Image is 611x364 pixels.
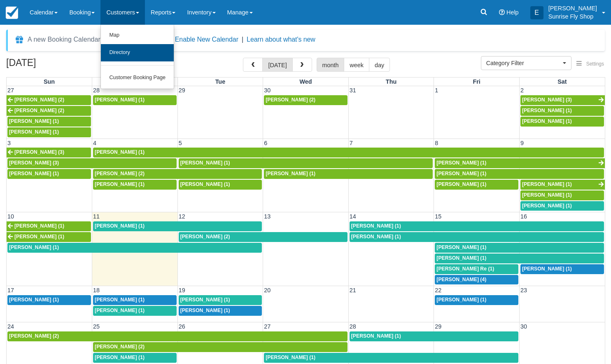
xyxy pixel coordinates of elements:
[263,140,268,146] span: 6
[436,171,486,176] span: [PERSON_NAME] (1)
[520,264,604,274] a: [PERSON_NAME] (1)
[93,295,177,305] a: [PERSON_NAME] (1)
[349,323,357,330] span: 28
[435,180,518,190] a: [PERSON_NAME] (1)
[506,9,519,16] span: Help
[95,355,145,360] span: [PERSON_NAME] (1)
[548,12,597,21] p: Sunrise Fly Shop
[350,221,604,231] a: [PERSON_NAME] (1)
[349,287,357,294] span: 21
[95,308,145,313] span: [PERSON_NAME] (1)
[436,266,494,272] span: [PERSON_NAME] Re (1)
[350,331,518,341] a: [PERSON_NAME] (1)
[436,160,486,166] span: [PERSON_NAME] (1)
[7,148,91,157] a: [PERSON_NAME] (3)
[520,95,605,105] a: [PERSON_NAME] (3)
[7,287,15,294] span: 17
[178,140,183,146] span: 5
[317,58,345,72] button: month
[522,181,572,187] span: [PERSON_NAME] (1)
[7,87,15,94] span: 27
[7,106,91,116] a: [PERSON_NAME] (2)
[520,180,605,190] a: [PERSON_NAME] (1)
[93,180,177,190] a: [PERSON_NAME] (1)
[95,344,145,350] span: [PERSON_NAME] (2)
[28,35,172,45] div: A new Booking Calendar experience is available!
[9,171,59,176] span: [PERSON_NAME] (1)
[520,140,525,146] span: 9
[175,35,238,44] button: Enable New Calendar
[92,287,100,294] span: 18
[215,78,226,85] span: Tue
[7,295,91,305] a: [PERSON_NAME] (1)
[7,331,347,341] a: [PERSON_NAME] (2)
[179,295,262,305] a: [PERSON_NAME] (1)
[93,353,177,363] a: [PERSON_NAME] (1)
[14,108,64,113] span: [PERSON_NAME] (2)
[571,58,609,70] button: Settings
[95,223,145,229] span: [PERSON_NAME] (1)
[520,323,528,330] span: 30
[520,117,604,127] a: [PERSON_NAME] (1)
[350,232,604,242] a: [PERSON_NAME] (1)
[586,61,604,67] span: Settings
[434,140,439,146] span: 8
[93,95,177,105] a: [PERSON_NAME] (1)
[93,306,177,316] a: [PERSON_NAME] (1)
[435,243,604,253] a: [PERSON_NAME] (1)
[93,342,347,352] a: [PERSON_NAME] (2)
[179,306,262,316] a: [PERSON_NAME] (1)
[522,266,572,272] span: [PERSON_NAME] (1)
[180,160,230,166] span: [PERSON_NAME] (1)
[520,213,528,220] span: 16
[486,59,561,67] span: Category Filter
[351,234,401,240] span: [PERSON_NAME] (1)
[436,181,486,187] span: [PERSON_NAME] (1)
[351,333,401,339] span: [PERSON_NAME] (1)
[7,323,15,330] span: 24
[473,78,480,85] span: Fri
[436,297,486,303] span: [PERSON_NAME] (1)
[436,255,486,261] span: [PERSON_NAME] (1)
[522,108,572,113] span: [PERSON_NAME] (1)
[262,58,292,72] button: [DATE]
[9,297,59,303] span: [PERSON_NAME] (1)
[435,158,605,168] a: [PERSON_NAME] (1)
[14,223,64,229] span: [PERSON_NAME] (1)
[101,69,174,87] a: Customer Booking Page
[263,213,271,220] span: 13
[179,232,347,242] a: [PERSON_NAME] (2)
[299,78,312,85] span: Wed
[522,203,572,209] span: [PERSON_NAME] (1)
[92,213,100,220] span: 11
[178,323,186,330] span: 26
[9,333,59,339] span: [PERSON_NAME] (2)
[520,87,525,94] span: 2
[178,87,186,94] span: 29
[95,181,145,187] span: [PERSON_NAME] (1)
[6,58,110,73] h2: [DATE]
[93,221,262,231] a: [PERSON_NAME] (1)
[7,140,12,146] span: 3
[7,158,177,168] a: [PERSON_NAME] (3)
[180,297,230,303] span: [PERSON_NAME] (1)
[92,323,100,330] span: 25
[520,201,604,211] a: [PERSON_NAME] (1)
[100,25,174,89] ul: Customers
[179,180,262,190] a: [PERSON_NAME] (1)
[266,171,315,176] span: [PERSON_NAME] (1)
[242,36,243,43] span: |
[386,78,396,85] span: Thu
[548,4,597,12] p: [PERSON_NAME]
[7,213,15,220] span: 10
[9,160,59,166] span: [PERSON_NAME] (3)
[351,223,401,229] span: [PERSON_NAME] (1)
[435,169,604,179] a: [PERSON_NAME] (1)
[263,323,271,330] span: 27
[435,254,604,263] a: [PERSON_NAME] (1)
[7,95,91,105] a: [PERSON_NAME] (2)
[92,140,97,146] span: 4
[263,287,271,294] span: 20
[263,87,271,94] span: 30
[522,118,572,124] span: [PERSON_NAME] (1)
